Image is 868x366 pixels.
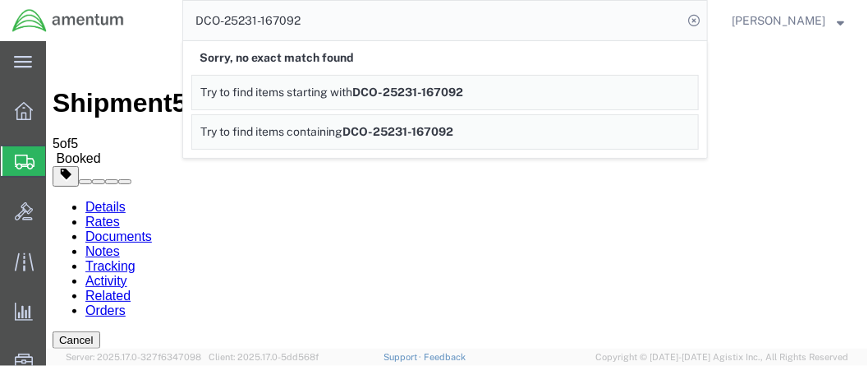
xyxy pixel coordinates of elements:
a: Notes [39,203,74,217]
span: 5 [25,95,32,109]
span: Booked [10,110,54,124]
a: Support [383,352,425,362]
span: Copyright © [DATE]-[DATE] Agistix Inc., All Rights Reserved [595,350,848,364]
button: [PERSON_NAME] [731,11,845,30]
a: Documents [39,188,106,202]
span: Try to find items starting with [200,86,352,99]
span: DCO-25231-167092 [342,125,453,138]
a: Rates [39,174,74,188]
a: Tracking [39,218,90,232]
span: Roger Hankins [732,12,825,30]
img: logo [11,8,125,33]
span: DCO-25231-167092 [352,86,463,99]
span: Client: 2025.17.0-5dd568f [209,352,319,362]
input: Search for shipment number, reference number [183,1,682,40]
span: 56546286 [126,47,243,76]
iframe: FS Legacy Container [46,41,868,349]
a: Related [39,248,85,262]
span: Server: 2025.17.0-327f6347098 [66,352,201,362]
a: Activity [39,233,81,247]
a: Orders [39,262,80,276]
div: Sorry, no exact match found [191,41,699,75]
a: Details [39,159,80,173]
span: 5 [7,95,14,109]
button: Cancel [7,290,54,308]
span: Try to find items containing [200,125,342,138]
div: of [7,95,815,110]
a: Feedback [424,352,466,362]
